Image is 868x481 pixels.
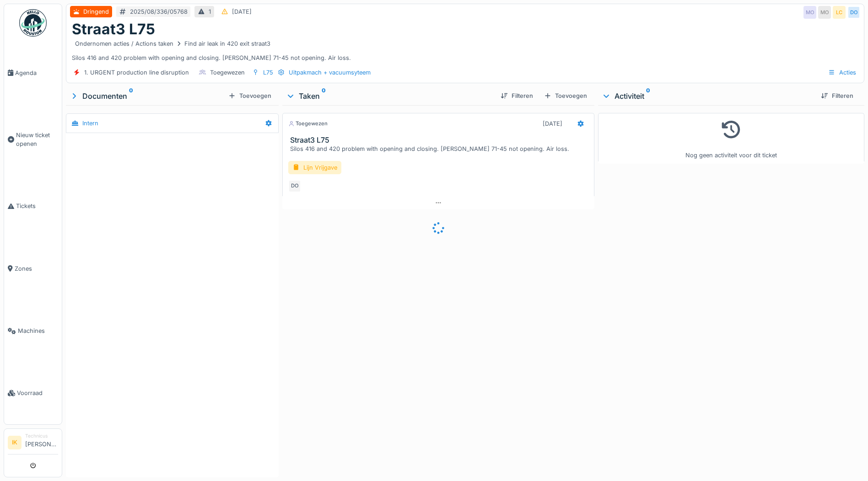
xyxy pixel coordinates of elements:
[4,42,62,104] a: Agenda
[232,7,252,16] div: [DATE]
[818,6,831,19] div: MO
[8,433,58,454] a: IK Technicus[PERSON_NAME]
[25,433,58,452] li: [PERSON_NAME]
[84,68,189,77] div: 1. URGENT production line disruption
[15,69,58,77] span: Agenda
[286,91,493,102] div: Taken
[4,104,62,175] a: Nieuw ticket openen
[209,7,211,16] div: 1
[4,175,62,237] a: Tickets
[15,264,58,273] span: Zones
[72,21,155,38] h1: Straat3 L75
[288,120,328,128] div: Toegewezen
[817,90,857,102] div: Filteren
[83,7,109,16] div: Dringend
[19,9,47,37] img: Badge_color-CXgf-gQk.svg
[17,389,58,397] span: Voorraad
[18,326,58,335] span: Machines
[824,66,860,79] div: Acties
[322,91,326,102] sup: 0
[604,117,858,160] div: Nog geen activiteit voor dit ticket
[130,7,188,16] div: 2025/08/336/05768
[4,362,62,424] a: Voorraad
[289,68,371,77] div: Uitpakmach + vacuumsyteem
[833,6,846,19] div: LC
[4,237,62,299] a: Zones
[8,436,22,449] li: IK
[847,6,860,19] div: DO
[4,300,62,362] a: Machines
[263,68,273,77] div: L75
[25,433,58,439] div: Technicus
[646,91,650,102] sup: 0
[82,119,98,128] div: Intern
[290,136,590,144] h3: Straat3 L75
[497,90,537,102] div: Filteren
[210,68,245,77] div: Toegewezen
[16,202,58,210] span: Tickets
[602,91,814,102] div: Activiteit
[543,119,562,128] div: [DATE]
[288,180,301,192] div: DO
[70,91,225,102] div: Documenten
[290,144,590,153] div: Silos 416 and 420 problem with opening and closing. [PERSON_NAME] 71-45 not opening. Air loss.
[129,91,133,102] sup: 0
[75,39,270,48] div: Ondernomen acties / Actions taken Find air leak in 420 exit straat3
[72,38,858,62] div: Silos 416 and 420 problem with opening and closing. [PERSON_NAME] 71-45 not opening. Air loss.
[225,90,275,102] div: Toevoegen
[540,90,591,102] div: Toevoegen
[16,131,58,148] span: Nieuw ticket openen
[803,6,816,19] div: MO
[288,161,341,174] div: Lijn Vrijgave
